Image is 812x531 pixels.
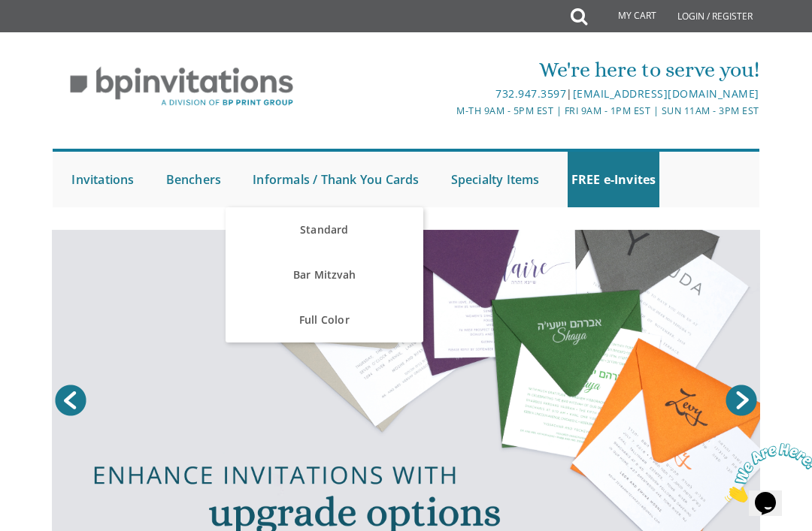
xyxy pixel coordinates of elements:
[573,86,759,101] a: [EMAIL_ADDRESS][DOMAIN_NAME]
[249,152,423,207] a: Informals / Thank You Cards
[226,207,423,252] a: Standard
[719,437,812,508] iframe: chat widget
[226,252,423,297] a: Bar Mitzvah
[568,152,660,207] a: FREE e-Invites
[162,152,226,207] a: Benchers
[52,382,89,419] a: Prev
[6,6,99,65] img: Chat attention grabber
[289,103,759,119] div: M-Th 9am - 5pm EST | Fri 9am - 1pm EST | Sun 11am - 3pm EST
[723,382,760,419] a: Next
[289,85,759,103] div: |
[53,56,311,118] img: BP Invitation Loft
[447,152,544,207] a: Specialty Items
[586,2,667,32] a: My Cart
[495,86,566,101] a: 732.947.3597
[226,297,423,342] a: Full Color
[68,152,138,207] a: Invitations
[289,55,759,85] div: We're here to serve you!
